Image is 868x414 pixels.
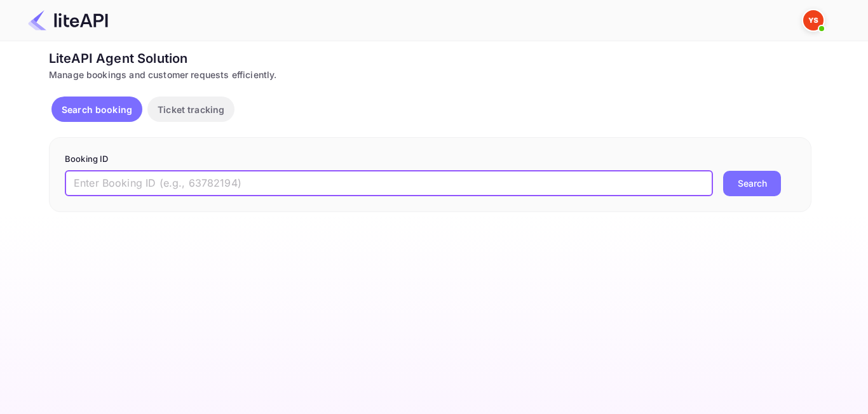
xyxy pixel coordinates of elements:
p: Ticket tracking [158,103,224,116]
div: Manage bookings and customer requests efficiently. [49,68,811,81]
div: LiteAPI Agent Solution [49,49,811,68]
img: LiteAPI Logo [28,10,108,30]
img: Yandex Support [803,10,824,30]
p: Search booking [62,103,132,116]
input: Enter Booking ID (e.g., 63782194) [65,171,713,196]
p: Booking ID [65,153,796,166]
button: Search [723,171,781,196]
